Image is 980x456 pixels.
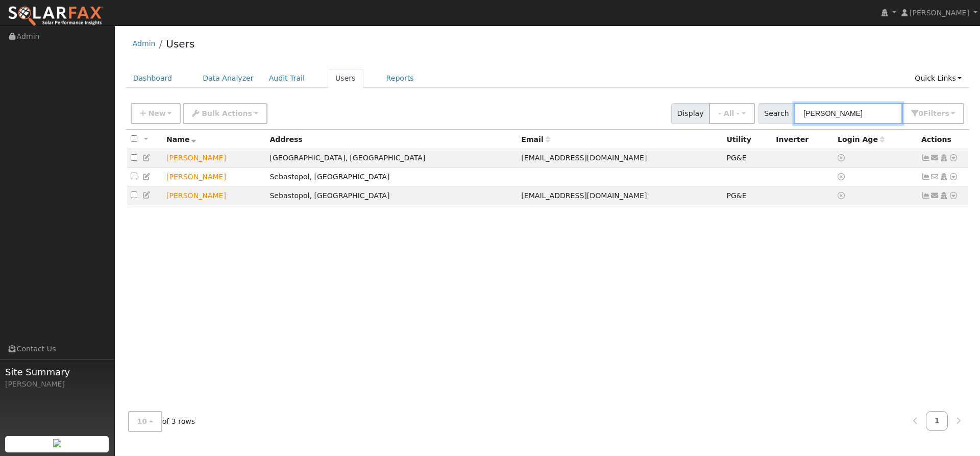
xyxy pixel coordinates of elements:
[269,134,514,145] div: Address
[163,186,266,205] td: Lead
[137,417,148,425] span: 10
[794,103,902,124] input: Search
[726,191,746,200] span: PG&E
[183,103,267,124] button: Bulk Actions
[776,134,830,145] div: Inverter
[266,186,518,205] td: Sebastopol, [GEOGRAPHIC_DATA]
[142,154,152,162] a: Edit User
[521,154,647,162] span: [EMAIL_ADDRESS][DOMAIN_NAME]
[921,173,930,181] a: Not connected
[726,154,746,162] span: PG&E
[709,103,755,124] button: - All -
[838,135,885,143] span: Days since last login
[939,154,948,162] a: Login As
[930,153,940,163] a: srwily8114@gmail.com
[838,173,847,181] a: No login access
[949,172,958,182] a: Other actions
[930,190,940,201] a: Alisonmalisa@gmail.com
[53,439,61,447] img: retrieve
[671,103,709,124] span: Display
[195,69,261,88] a: Data Analyzer
[930,173,940,180] i: No email address
[142,173,152,181] a: Edit User
[726,134,769,145] div: Utility
[266,167,518,186] td: Sebastopol, [GEOGRAPHIC_DATA]
[5,379,109,390] div: [PERSON_NAME]
[128,411,195,432] span: of 3 rows
[521,135,550,143] span: Email
[166,38,194,50] a: Users
[148,109,165,117] span: New
[202,109,252,117] span: Bulk Actions
[949,153,958,163] a: Other actions
[921,191,930,200] a: Show Graph
[163,149,266,168] td: Lead
[261,69,312,88] a: Audit Trail
[910,9,969,17] span: [PERSON_NAME]
[945,109,949,117] span: s
[838,191,847,200] a: No login access
[939,173,948,181] a: Login As
[926,411,948,431] a: 1
[133,39,156,47] a: Admin
[921,134,964,145] div: Actions
[939,191,948,200] a: Login As
[5,365,109,379] span: Site Summary
[131,103,181,124] button: New
[521,191,647,200] span: [EMAIL_ADDRESS][DOMAIN_NAME]
[166,135,197,143] span: Name
[923,109,949,117] span: Filter
[907,69,969,88] a: Quick Links
[8,6,104,27] img: SolarFax
[838,154,847,162] a: No login access
[128,411,162,432] button: 10
[949,190,958,201] a: Other actions
[921,154,930,162] a: Show Graph
[379,69,422,88] a: Reports
[163,167,266,186] td: Lead
[328,69,363,88] a: Users
[758,103,795,124] span: Search
[266,149,518,168] td: [GEOGRAPHIC_DATA], [GEOGRAPHIC_DATA]
[902,103,964,124] button: 0Filters
[142,191,152,199] a: Edit User
[126,69,180,88] a: Dashboard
